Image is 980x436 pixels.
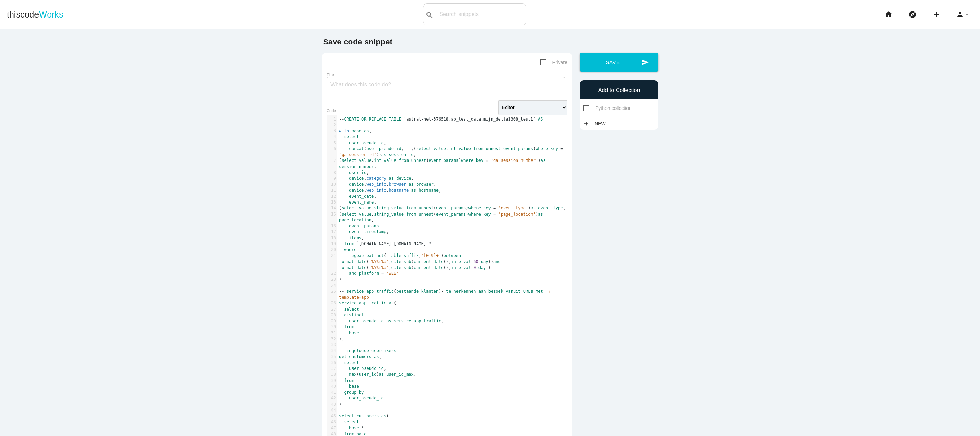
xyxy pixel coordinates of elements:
span: as [389,301,394,305]
span: as [364,128,369,133]
span: page_location [339,218,371,222]
span: 'ga_session_id' [339,152,376,157]
span: ( . ( ) ) , [339,206,566,210]
div: 10 [327,181,337,187]
span: unnest [411,158,426,163]
div: 16 [327,223,337,229]
span: service [347,289,364,294]
label: Code [327,108,336,113]
span: from [344,378,354,383]
span: herkennen [453,289,476,294]
i: home [885,3,893,25]
span: event_params [349,224,379,228]
span: TABLE [389,117,401,122]
span: '[0-9]+' [421,253,441,258]
div: 47 [327,425,337,431]
span: by [359,390,364,395]
span: value [359,158,371,163]
span: concat [349,146,364,151]
div: 8 [327,170,337,176]
span: = [486,158,488,163]
div: 19 [327,241,337,247]
span: where [468,206,481,210]
i: explore [908,3,917,25]
span: . [339,426,364,430]
span: . , [339,176,414,181]
span: 'WEB' [386,271,399,276]
div: 22 [327,271,337,277]
span: ( [339,301,396,305]
div: 42 [327,395,337,401]
div: 25 [327,289,337,294]
span: '%Y%m%d' [369,265,389,270]
span: -- [339,289,344,294]
span: ( [339,354,381,359]
span: ( . ( ) ) , [339,158,548,169]
span: user_pseudo_id [349,141,384,145]
span: event_type [538,206,563,210]
i: search [425,4,434,26]
button: sendSave [580,53,658,72]
input: Search snippets [436,7,526,22]
span: ( , ,( . ( ) )) , [339,146,566,157]
span: select [344,419,359,424]
span: user_pseudo_id [349,319,384,323]
span: ), [339,336,344,341]
span: as [389,176,394,181]
span: unnest [419,212,433,217]
div: 37 [327,366,337,372]
span: where [461,158,473,163]
span: , [339,366,386,371]
span: user_pseudo_id [349,366,384,371]
div: 27 [327,307,337,312]
span: service_app_traffic [394,319,441,323]
span: interval [451,265,471,270]
span: hostname [419,188,439,193]
span: interval [451,259,471,264]
span: REPLACE [369,117,387,122]
span: where [468,212,481,217]
span: , [339,229,389,234]
span: ( , ) ( , ( (), )) ( , ( (), )) [339,253,503,270]
span: 'page_location' [498,212,536,217]
span: -- [339,348,344,353]
span: te [446,289,451,294]
span: = [560,146,563,151]
div: 38 [327,372,337,377]
span: user_id [349,170,367,175]
span: device [349,188,364,193]
b: Save code snippet [323,37,393,46]
div: 11 [327,188,337,194]
span: int_value [449,146,471,151]
span: date_sub [391,265,411,270]
span: base [349,426,359,430]
span: . . , [339,188,441,193]
div: 2 [327,122,337,128]
span: ( [339,128,371,133]
div: 3 [327,128,337,134]
span: web_info [367,188,387,193]
span: bezoek [488,289,503,294]
span: value [434,146,446,151]
span: string_value [374,206,404,210]
i: arrow_drop_down [964,3,970,25]
span: device [349,182,364,187]
div: 4 [327,134,337,140]
span: event_params [429,158,459,163]
span: ), [339,277,344,282]
span: `[DOMAIN_NAME]_[DOMAIN_NAME]_*` [357,241,434,246]
span: user_pseudo_id [349,396,384,401]
span: unnest [486,146,500,151]
span: met [536,289,543,294]
span: group [344,390,356,395]
div: 33 [327,342,337,348]
div: 34 [327,348,337,354]
div: 23 [327,277,337,282]
div: 13 [327,199,337,205]
span: . . , [339,182,436,187]
span: , [339,170,369,175]
span: distinct [344,313,364,318]
span: from [406,212,416,217]
span: _table_suffix [386,253,419,258]
button: search [423,4,436,25]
